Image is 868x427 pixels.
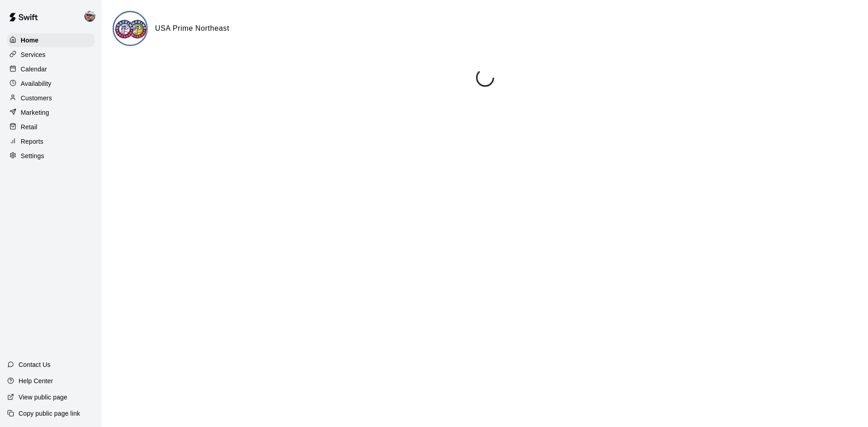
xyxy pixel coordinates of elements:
p: Customers [21,94,52,103]
p: Services [21,50,46,59]
p: Copy public page link [19,409,80,418]
img: USA Prime Northeast logo [114,12,148,46]
p: Reports [21,137,43,146]
p: View public page [19,393,67,402]
a: Marketing [7,106,94,119]
a: Settings [7,149,94,163]
p: Help Center [19,376,53,385]
a: Home [7,33,94,47]
h6: USA Prime Northeast [155,23,229,34]
p: Calendar [21,65,47,74]
div: Alec Silverman [83,7,102,25]
a: Customers [7,91,94,105]
a: Reports [7,135,94,148]
p: Home [21,36,39,45]
p: Contact Us [19,360,51,369]
a: Services [7,48,94,61]
p: Availability [21,79,52,88]
a: Calendar [7,62,94,76]
p: Settings [21,151,44,160]
p: Marketing [21,108,49,117]
p: Retail [21,122,38,131]
img: Alec Silverman [85,11,95,22]
a: Availability [7,77,94,90]
a: Retail [7,120,94,134]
